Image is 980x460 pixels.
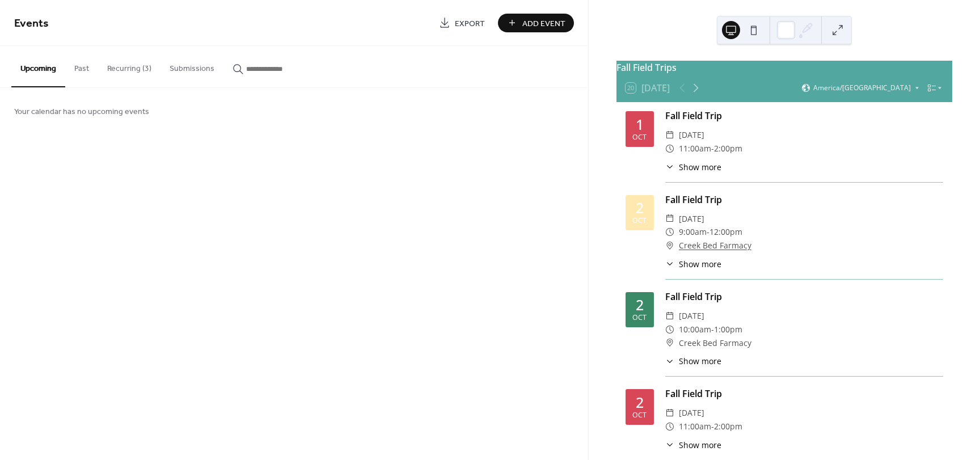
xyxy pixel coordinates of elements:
[665,323,674,336] div: ​
[711,142,714,155] span: -
[65,46,98,86] button: Past
[665,336,674,350] div: ​
[714,142,742,155] span: 2:00pm
[679,258,721,270] span: Show more
[714,323,742,336] span: 1:00pm
[665,161,674,173] div: ​
[14,106,149,118] span: Your calendar has no upcoming events
[665,439,674,451] div: ​
[707,225,709,239] span: -
[636,395,644,410] div: 2
[632,217,647,225] div: Oct
[522,18,565,29] span: Add Event
[98,46,160,86] button: Recurring (3)
[711,323,714,336] span: -
[665,387,943,400] div: Fall Field Trip
[665,161,721,173] button: ​Show more
[679,128,704,142] span: [DATE]
[714,420,742,433] span: 2:00pm
[679,225,707,239] span: 9:00am
[679,406,704,420] span: [DATE]
[679,323,711,336] span: 10:00am
[709,225,742,239] span: 12:00pm
[679,239,751,252] a: Creek Bed Farmacy
[665,406,674,420] div: ​
[679,336,751,350] span: Creek Bed Farmacy
[665,309,674,323] div: ​
[636,201,644,215] div: 2
[665,355,721,367] button: ​Show more
[665,109,943,123] div: Fall Field Trip
[679,142,711,155] span: 11:00am
[679,161,721,173] span: Show more
[665,290,943,303] div: Fall Field Trip
[679,439,721,451] span: Show more
[813,85,911,91] span: America/[GEOGRAPHIC_DATA]
[498,14,574,32] button: Add Event
[11,46,65,87] button: Upcoming
[455,18,485,29] span: Export
[665,258,674,270] div: ​
[665,225,674,239] div: ​
[665,239,674,252] div: ​
[665,142,674,155] div: ​
[632,412,647,419] div: Oct
[636,298,644,312] div: 2
[430,14,493,32] a: Export
[160,46,223,86] button: Submissions
[665,128,674,142] div: ​
[665,193,943,206] div: Fall Field Trip
[665,355,674,367] div: ​
[665,212,674,226] div: ​
[616,61,952,74] div: Fall Field Trips
[679,355,721,367] span: Show more
[679,420,711,433] span: 11:00am
[636,117,644,132] div: 1
[711,420,714,433] span: -
[679,309,704,323] span: [DATE]
[14,12,49,35] span: Events
[632,134,647,141] div: Oct
[632,314,647,322] div: Oct
[679,212,704,226] span: [DATE]
[665,420,674,433] div: ​
[665,439,721,451] button: ​Show more
[665,258,721,270] button: ​Show more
